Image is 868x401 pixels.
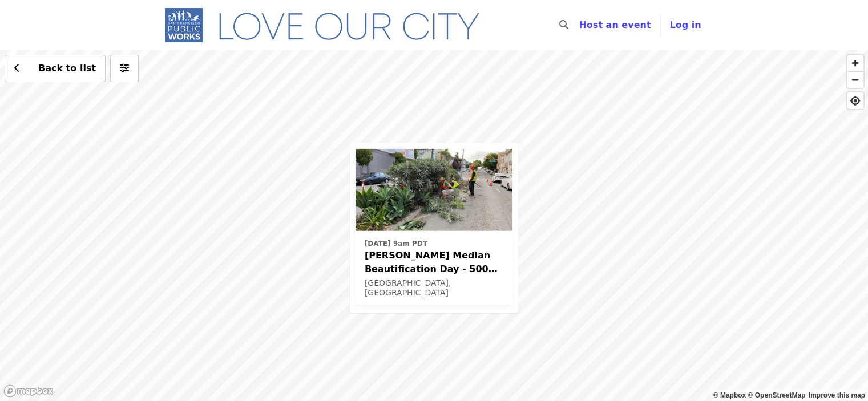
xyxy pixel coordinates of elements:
[713,391,746,399] a: Mapbox
[110,55,139,82] button: More filters (0 selected)
[120,63,129,74] i: sliders-h icon
[579,19,651,30] a: Host an event
[356,149,512,231] img: Guerrero Median Beautification Day - 500 block and 600 block organized by SF Public Works
[559,19,568,30] i: search icon
[158,7,496,43] img: SF Public Works - Home
[847,55,863,71] button: Zoom In
[14,63,20,74] i: chevron-left icon
[365,238,427,249] time: [DATE] 9am PDT
[809,391,865,399] a: Map feedback
[356,149,512,305] a: See details for "Guerrero Median Beautification Day - 500 block and 600 block"
[575,11,584,39] input: Search
[748,391,805,399] a: OpenStreetMap
[669,19,701,30] span: Log in
[5,55,106,82] button: Back to list
[847,71,863,88] button: Zoom Out
[365,278,503,298] div: [GEOGRAPHIC_DATA], [GEOGRAPHIC_DATA]
[365,249,503,276] span: [PERSON_NAME] Median Beautification Day - 500 block and 600 block
[3,384,54,398] a: Mapbox logo
[847,92,863,109] button: Find My Location
[38,63,96,74] span: Back to list
[660,14,710,37] button: Log in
